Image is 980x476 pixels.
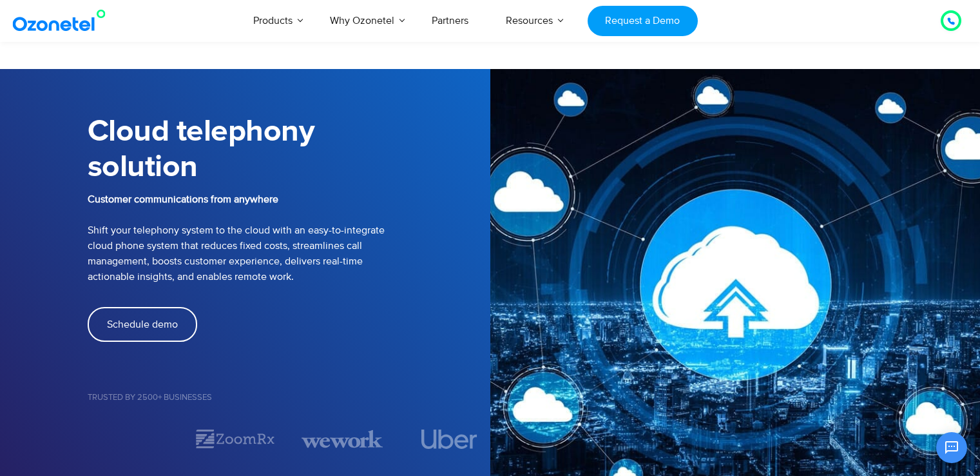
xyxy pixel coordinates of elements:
[88,114,490,185] h1: Cloud telephony solution
[195,428,276,450] div: 2 / 7
[195,428,276,450] img: zoomrx.svg
[302,428,383,450] div: 3 / 7
[88,431,169,447] div: 1 / 7
[107,319,178,330] span: Schedule demo
[302,428,383,450] img: wework.svg
[88,428,490,450] div: Image Carousel
[88,192,490,284] p: Shift your telephony system to the cloud with an easy-to-integrate cloud phone system that reduce...
[88,393,490,402] h5: Trusted by 2500+ Businesses
[936,432,967,463] button: Open chat
[88,193,278,206] b: Customer communications from anywhere
[88,307,197,342] a: Schedule demo
[408,430,490,449] div: 4 / 7
[421,430,477,449] img: uber.svg
[588,6,698,36] a: Request a Demo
